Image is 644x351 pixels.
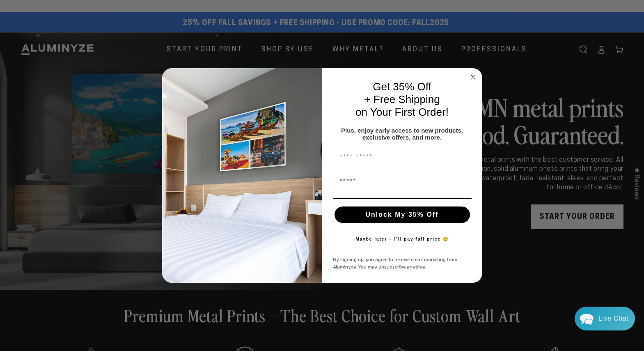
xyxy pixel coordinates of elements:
button: Maybe later – I’ll pay full price 😅 [351,231,453,248]
span: By signing up, you agree to receive email marketing from Aluminyze. You may unsubscribe anytime. [333,256,457,271]
button: Close dialog [468,72,478,82]
button: Unlock My 35% Off [335,206,470,223]
span: Plus, enjoy early access to new products, exclusive offers, and more. [341,127,463,141]
div: Chat widget toggle [575,307,635,330]
div: Contact Us Directly [598,307,628,330]
span: + Free Shipping [364,93,440,106]
span: on Your First Order! [355,106,449,118]
img: 728e4f65-7e6c-44e2-b7d1-0292a396982f.jpeg [162,68,322,283]
span: Get 35% Off [373,80,431,93]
